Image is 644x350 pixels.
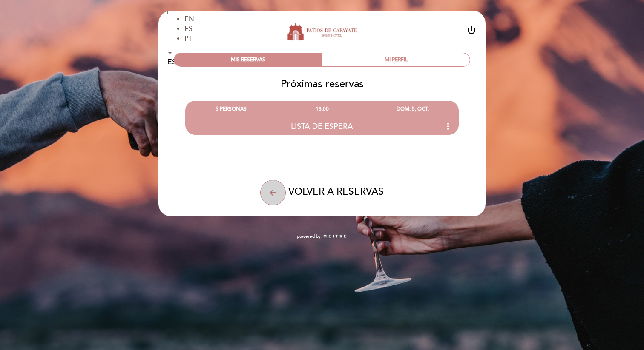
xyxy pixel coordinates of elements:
[297,233,347,239] a: powered by
[174,53,322,66] div: MIS RESERVAS
[268,188,278,198] i: arrow_back
[158,78,486,90] h2: Próximas reservas
[269,20,375,43] a: Restaurante [GEOGRAPHIC_DATA][PERSON_NAME] - Patios de Cafayate
[184,34,192,43] span: PT
[276,101,367,117] div: 13:00
[443,121,453,131] i: more_vert
[186,101,276,117] div: 5 PERSONAS
[184,25,193,33] span: ES
[184,15,194,23] span: EN
[322,53,470,66] div: MI PERFIL
[466,25,477,38] button: power_settings_new
[368,101,458,117] div: DOM. 5, OCT.
[260,180,286,205] button: arrow_back
[297,233,321,239] span: powered by
[291,122,353,131] span: LISTA DE ESPERA
[323,234,347,239] img: MEITRE
[288,186,384,198] span: VOLVER A RESERVAS
[466,25,477,35] i: power_settings_new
